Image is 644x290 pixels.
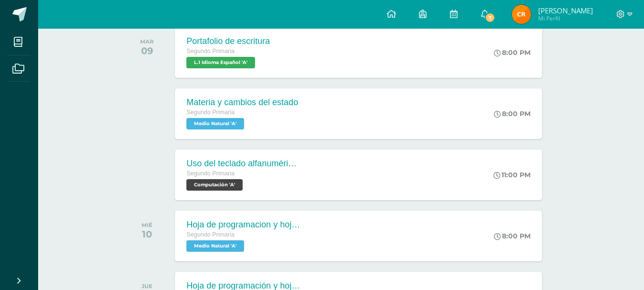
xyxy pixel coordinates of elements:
[186,109,235,116] span: Segundo Primaria
[538,14,593,22] span: Mi Perfil
[512,5,531,24] img: a84a24838d05feed904b6bb4a60b3c28.png
[140,38,153,45] div: MAR
[494,48,531,57] div: 8:00 PM
[494,232,531,240] div: 8:00 PM
[186,220,301,230] div: Hoja de programacion y hojas de trabajo
[186,97,298,107] div: Materia y cambios del estado
[140,45,153,56] div: 09
[186,57,255,68] span: L.1 Idioma Español 'A'
[186,179,243,191] span: Computación 'A'
[142,228,153,240] div: 10
[186,231,235,238] span: Segundo Primaria
[538,6,593,15] span: [PERSON_NAME]
[186,48,235,54] span: Segundo Primaria
[493,171,531,179] div: 11:00 PM
[186,118,244,129] span: Medio Natural 'A'
[186,240,244,252] span: Medio Natural 'A'
[186,36,270,46] div: Portafolio de escritura
[485,12,495,23] span: 7
[494,109,531,118] div: 8:00 PM
[142,283,153,290] div: JUE
[186,170,235,177] span: Segundo Primaria
[142,222,153,228] div: MIÉ
[186,159,301,169] div: Uso del teclado alfanumérico y posicionamiento de manos [PERSON_NAME], Color de fuente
